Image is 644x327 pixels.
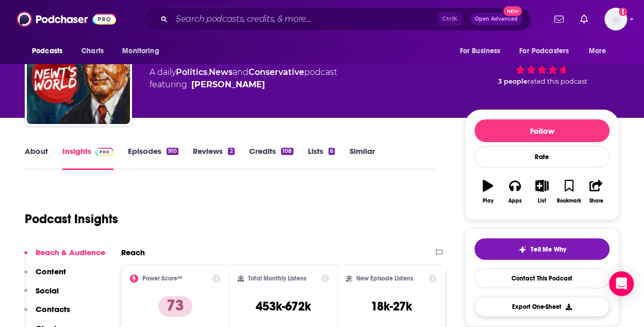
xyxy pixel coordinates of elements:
button: Show profile menu [604,8,627,30]
button: Export One-Sheet [474,297,609,317]
div: List [538,198,546,204]
div: Open Intercom Messenger [609,271,634,296]
a: Newt Gingrich [191,79,265,91]
a: News [209,67,233,77]
span: Tell Me Why [531,245,566,254]
p: Content [36,267,66,276]
a: InsightsPodchaser Pro [62,146,113,170]
div: 910 [167,148,178,155]
img: Podchaser - Follow, Share and Rate Podcasts [17,9,116,29]
div: Search podcasts, credits, & more... [143,7,531,31]
button: List [529,173,555,210]
button: tell me why sparkleTell Me Why [474,238,609,260]
img: User Profile [604,8,627,30]
h1: Podcast Insights [25,211,118,227]
span: Logged in as chrisleal [604,8,627,30]
div: Bookmark [557,198,581,204]
button: Reach & Audience [24,247,105,267]
a: Charts [75,41,110,61]
span: Ctrl K [438,12,462,26]
img: Newt's World [27,21,130,124]
a: Conservative [249,67,304,77]
h3: 18k-27k [371,299,412,314]
button: Open AdvancedNew [470,13,522,25]
h2: Reach [121,247,145,257]
img: tell me why sparkle [518,245,526,254]
span: Open Advanced [475,17,518,22]
span: More [589,44,606,58]
div: Share [589,198,603,204]
span: Monitoring [122,44,159,58]
div: A daily podcast [150,66,337,91]
a: Episodes910 [128,146,178,170]
div: Apps [508,198,522,204]
span: , [207,67,209,77]
a: Lists6 [308,146,335,170]
button: open menu [582,41,619,61]
button: open menu [115,41,172,61]
span: For Podcasters [519,44,569,58]
input: Search podcasts, credits, & more... [172,11,438,27]
a: Contact This Podcast [474,268,609,288]
button: Social [24,286,59,305]
h2: New Episode Listens [356,275,413,282]
svg: Add a profile image [619,8,627,16]
a: Reviews2 [193,146,234,170]
button: Bookmark [555,173,582,210]
button: Apps [501,173,528,210]
p: 73 [158,296,192,317]
h2: Power Score™ [142,275,183,282]
div: 2 [228,148,234,155]
span: Podcasts [32,44,62,58]
h2: Total Monthly Listens [248,275,306,282]
span: Charts [81,44,104,58]
span: and [233,67,249,77]
span: 3 people [498,77,527,85]
button: open menu [25,41,76,61]
div: Rate [474,146,609,167]
div: Play [483,198,493,204]
span: For Business [459,44,500,58]
p: Reach & Audience [36,247,105,257]
a: Show notifications dropdown [576,10,592,28]
span: featuring [150,79,337,91]
div: 6 [328,148,335,155]
h3: 453k-672k [256,299,311,314]
a: Similar [349,146,374,170]
span: New [503,6,522,16]
button: Share [583,173,609,210]
button: open menu [513,41,584,61]
button: Play [474,173,501,210]
a: Politics [176,67,207,77]
span: rated this podcast [527,77,587,85]
button: Contacts [24,304,70,323]
a: Show notifications dropdown [550,10,568,28]
button: open menu [452,41,513,61]
a: Credits108 [249,146,293,170]
button: Content [24,267,66,286]
img: Podchaser Pro [95,148,113,156]
button: Follow [474,119,609,142]
p: Contacts [36,304,70,314]
p: Social [36,286,59,295]
div: 108 [281,148,293,155]
a: About [25,146,48,170]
